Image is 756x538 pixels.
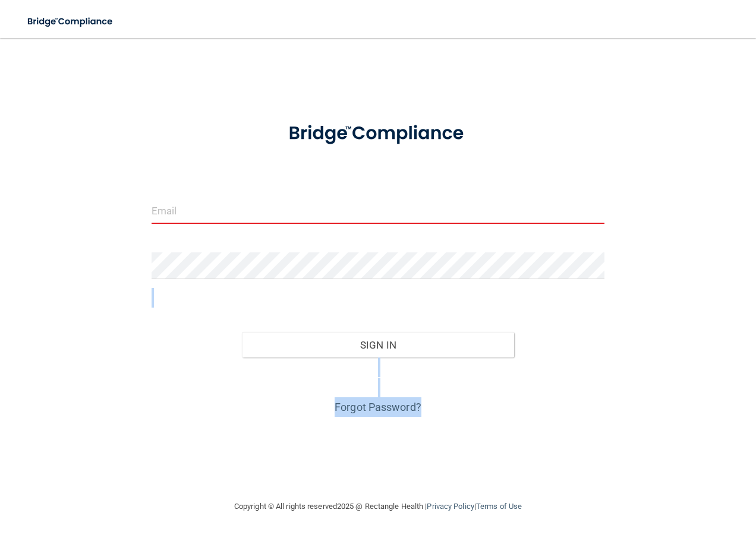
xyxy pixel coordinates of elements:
a: Privacy Policy [427,502,474,511]
img: bridge_compliance_login_screen.278c3ca4.svg [18,10,124,34]
div: Copyright © All rights reserved 2025 @ Rectangle Health | | [161,488,595,526]
a: Forgot Password? [335,401,421,413]
a: Terms of Use [476,502,522,511]
img: bridge_compliance_login_screen.278c3ca4.svg [269,109,487,158]
input: Email [152,197,605,224]
button: Sign In [242,332,514,358]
